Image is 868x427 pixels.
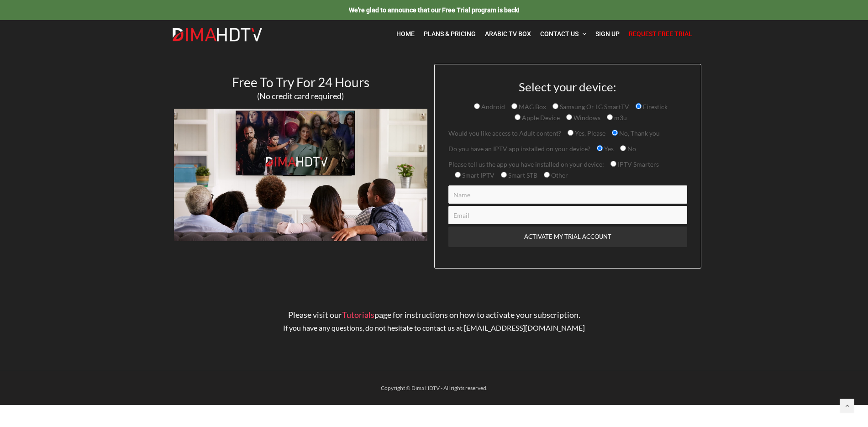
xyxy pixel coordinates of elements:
[448,227,687,247] input: ACTIVATE MY TRIAL ACCOUNT
[515,114,521,120] input: Apple Device
[419,25,480,43] a: Plans & Pricing
[474,103,480,109] input: Android
[572,114,600,121] span: Windows
[618,129,660,137] span: No, Thank you
[349,6,520,14] span: We're glad to announce that our Free Trial program is back!
[288,310,580,320] span: Please visit our page for instructions on how to activate your subscription.
[595,30,620,37] span: Sign Up
[448,206,687,224] input: Email
[536,25,591,43] a: Contact Us
[544,172,550,178] input: Other
[521,114,560,121] span: Apple Device
[480,103,505,111] span: Android
[603,145,614,153] span: Yes
[392,25,419,43] a: Home
[461,171,494,179] span: Smart IPTV
[636,103,642,109] input: Firestick
[232,74,369,90] span: Free To Try For 24 Hours
[167,383,701,394] div: Copyright © Dima HDTV - All rights reserved.
[597,145,603,151] input: Yes
[172,27,263,42] img: Dima HDTV
[448,143,687,154] p: Do you have an IPTV app installed on your device?
[629,30,692,37] span: Request Free Trial
[607,114,613,120] input: m3u
[624,25,697,43] a: Request Free Trial
[626,145,636,153] span: No
[442,80,694,268] form: Contact form
[396,30,415,37] span: Home
[642,103,668,111] span: Firestick
[519,79,616,94] span: Select your device:
[620,145,626,151] input: No
[448,128,687,139] p: Would you like access to Adult content?
[283,323,585,332] span: If you have any questions, do not hesitate to contact us at [EMAIL_ADDRESS][DOMAIN_NAME]
[550,171,568,179] span: Other
[507,171,537,179] span: Smart STB
[480,25,536,43] a: Arabic TV Box
[424,30,476,37] span: Plans & Pricing
[573,129,605,137] span: Yes, Please
[511,103,517,109] input: MAG Box
[342,310,374,320] a: Tutorials
[540,30,579,37] span: Contact Us
[840,399,854,413] a: Back to top
[448,159,687,181] p: Please tell us the app you have installed on your device:
[616,160,659,168] span: IPTV Smarters
[448,185,687,204] input: Name
[613,114,627,121] span: m3u
[501,172,507,178] input: Smart STB
[552,103,558,109] input: Samsung Or LG SmartTV
[568,130,573,136] input: Yes, Please
[455,172,461,178] input: Smart IPTV
[591,25,624,43] a: Sign Up
[257,91,344,101] span: (No credit card required)
[558,103,629,111] span: Samsung Or LG SmartTV
[349,6,520,14] a: We're glad to announce that our Free Trial program is back!
[566,114,572,120] input: Windows
[612,130,618,136] input: No, Thank you
[517,103,546,111] span: MAG Box
[485,30,531,37] span: Arabic TV Box
[610,161,616,167] input: IPTV Smarters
